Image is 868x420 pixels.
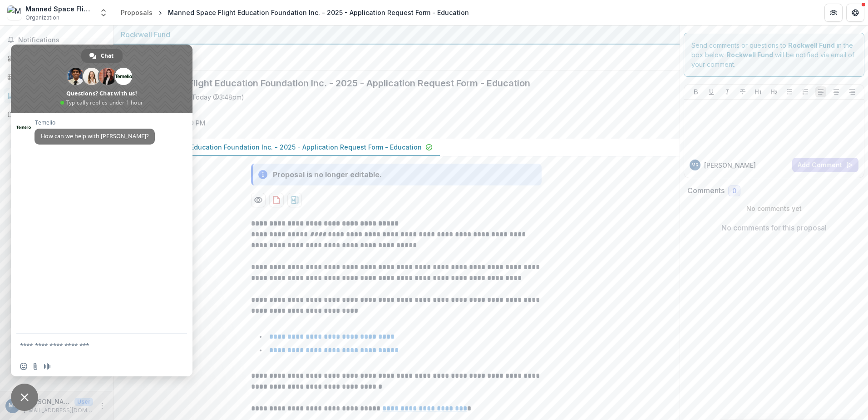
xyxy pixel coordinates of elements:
[20,363,27,370] span: Insert an emoji
[44,363,51,370] span: Audio message
[687,204,861,213] p: No comments yet
[168,8,469,17] div: Manned Space Flight Education Foundation Inc. - 2025 - Application Request Form - Education
[704,160,756,170] p: [PERSON_NAME]
[753,86,764,97] button: Heading 1
[690,86,701,97] button: Bold
[721,222,827,233] p: No comments for this proposal
[726,51,773,59] strong: Rockwell Fund
[24,397,71,406] p: [PERSON_NAME]
[722,86,733,97] button: Italicize
[684,33,865,77] div: Send comments or questions to in the box below. will be notified via email of your comment.
[25,14,59,22] span: Organization
[117,6,156,19] a: Proposals
[737,86,748,97] button: Strike
[691,163,698,167] div: Mallory Rogers
[687,186,725,195] h2: Comments
[251,193,266,207] button: Preview 6d90dfc3-3fc8-483a-80cd-7699e4c82070-0.pdf
[788,41,835,49] strong: Rockwell Fund
[24,406,93,415] p: [EMAIL_ADDRESS][DOMAIN_NAME]
[97,4,110,22] button: Open entity switcher
[784,86,795,97] button: Bullet List
[121,29,672,40] div: Rockwell Fund
[41,132,148,140] span: How can we help with [PERSON_NAME]?
[121,8,153,17] div: Proposals
[32,363,39,370] span: Send a file
[269,193,284,207] button: download-proposal
[831,86,842,97] button: Align Center
[101,49,113,63] span: Chat
[74,398,93,406] p: User
[273,169,382,180] div: Proposal is no longer editable.
[4,70,109,85] a: Tasks
[35,120,155,126] span: Temelio
[4,33,109,47] button: Notifications
[815,86,826,97] button: Align Left
[7,5,22,20] img: Manned Space Flight Education Foundation Inc.
[287,193,302,207] button: download-proposal
[121,142,422,152] p: Manned Space Flight Education Foundation Inc. - 2025 - Application Request Form - Education
[769,86,779,97] button: Heading 2
[9,403,17,409] div: Mallory Rogers
[824,4,843,22] button: Partners
[81,49,123,63] div: Chat
[25,4,94,14] div: Manned Space Flight Education Foundation Inc.
[121,78,658,89] h2: Manned Space Flight Education Foundation Inc. - 2025 - Application Request Form - Education
[4,51,109,66] a: Dashboard
[11,384,38,411] div: Close chat
[20,341,163,350] textarea: Compose your message...
[18,36,106,44] span: Notifications
[706,86,717,97] button: Underline
[4,88,109,103] a: Proposals
[732,187,736,195] span: 0
[97,400,108,411] button: More
[846,4,864,22] button: Get Help
[847,86,858,97] button: Align Right
[117,6,473,19] nav: breadcrumb
[4,107,109,122] a: Documents
[800,86,811,97] button: Ordered List
[792,158,858,172] button: Add Comment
